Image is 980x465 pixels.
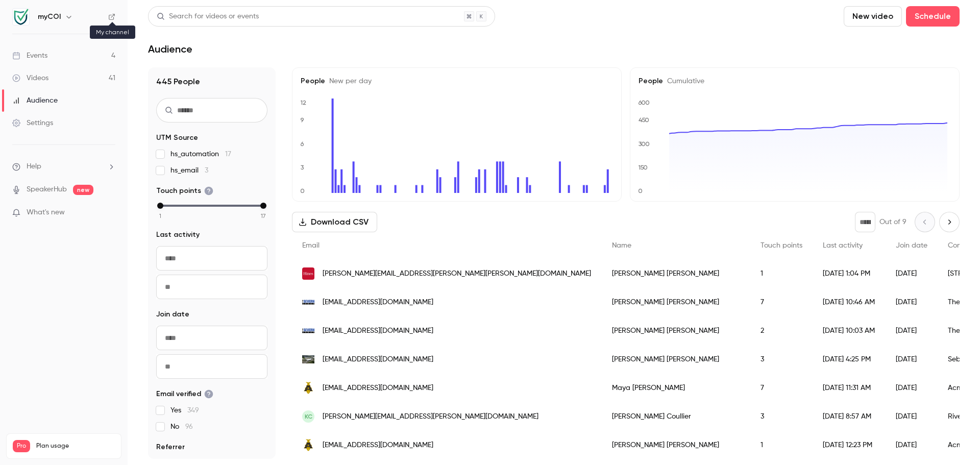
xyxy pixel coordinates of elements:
span: Referrer [156,442,185,452]
div: 1 [750,431,813,459]
input: From [156,326,267,350]
input: From [156,246,267,271]
div: [DATE] 1:04 PM [813,259,886,288]
div: [DATE] [886,402,938,431]
img: theseverngroup.com [302,325,314,337]
span: Pro [13,440,30,452]
div: [DATE] [886,345,938,374]
a: SpeakerHub [27,184,67,195]
span: Last activity [823,242,863,249]
text: 450 [639,116,649,124]
span: hs_automation [170,149,231,159]
img: hines.com [302,267,314,280]
div: [DATE] 10:03 AM [813,316,886,345]
img: acmesmokedfish.com [302,382,314,394]
span: 96 [185,423,193,430]
div: Events [12,51,47,61]
span: 1 [159,211,161,221]
button: New video [844,6,902,27]
input: To [156,354,267,379]
button: Next page [939,212,960,232]
text: 3 [301,164,304,171]
text: 9 [300,116,304,124]
div: 3 [750,402,813,431]
div: [DATE] 10:46 AM [813,288,886,316]
div: [DATE] [886,374,938,402]
h6: myCOI [38,12,61,22]
span: 17 [261,211,266,221]
span: new [73,185,93,195]
div: Settings [12,118,53,128]
span: Touch points [156,186,213,196]
span: Cumulative [663,78,704,85]
text: 0 [300,187,305,194]
span: Touch points [761,242,802,249]
img: acmesmokedfish.com [302,439,314,451]
div: [PERSON_NAME] [PERSON_NAME] [602,316,750,345]
div: 2 [750,316,813,345]
div: [PERSON_NAME] [PERSON_NAME] [602,259,750,288]
img: sebring-airport.com [302,355,314,363]
span: UTM Source [156,133,198,143]
div: 7 [750,374,813,402]
div: [PERSON_NAME] [PERSON_NAME] [602,288,750,316]
span: [EMAIL_ADDRESS][DOMAIN_NAME] [323,354,433,365]
div: [PERSON_NAME] [PERSON_NAME] [602,345,750,374]
span: [EMAIL_ADDRESS][DOMAIN_NAME] [323,383,433,394]
div: 3 [750,345,813,374]
text: 150 [638,164,648,171]
div: Videos [12,73,48,83]
img: myCOI [13,9,29,25]
div: [DATE] [886,316,938,345]
text: 600 [638,99,650,106]
div: Audience [12,95,58,106]
div: Search for videos or events [157,11,259,22]
span: Yes [170,405,199,415]
h5: People [639,76,951,86]
li: help-dropdown-opener [12,161,115,172]
button: Download CSV [292,212,377,232]
span: Join date [156,309,189,320]
div: [DATE] 12:23 PM [813,431,886,459]
span: Email [302,242,320,249]
div: 1 [750,259,813,288]
span: Email verified [156,389,213,399]
text: 0 [638,187,643,194]
text: 12 [300,99,306,106]
div: 7 [750,288,813,316]
span: 3 [205,167,208,174]
span: [EMAIL_ADDRESS][DOMAIN_NAME] [323,440,433,451]
button: Schedule [906,6,960,27]
span: Last activity [156,230,200,240]
span: [EMAIL_ADDRESS][DOMAIN_NAME] [323,326,433,336]
img: theseverngroup.com [302,296,314,308]
div: Maya [PERSON_NAME] [602,374,750,402]
div: [DATE] [886,288,938,316]
span: Name [612,242,631,249]
span: Company [948,242,980,249]
input: To [156,275,267,299]
span: [PERSON_NAME][EMAIL_ADDRESS][PERSON_NAME][PERSON_NAME][DOMAIN_NAME] [323,268,591,279]
text: 6 [300,140,304,148]
h1: 445 People [156,76,267,88]
h5: People [301,76,613,86]
div: [DATE] [886,259,938,288]
div: [DATE] 11:31 AM [813,374,886,402]
span: New per day [325,78,372,85]
div: [PERSON_NAME] [PERSON_NAME] [602,431,750,459]
h1: Audience [148,43,192,55]
span: No [170,422,193,432]
div: [DATE] 4:25 PM [813,345,886,374]
text: 300 [639,140,650,148]
span: [PERSON_NAME][EMAIL_ADDRESS][PERSON_NAME][DOMAIN_NAME] [323,411,538,422]
span: [EMAIL_ADDRESS][DOMAIN_NAME] [323,297,433,308]
p: Out of 9 [879,217,906,227]
div: [DATE] [886,431,938,459]
span: Plan usage [36,442,115,450]
div: min [157,203,163,209]
span: Help [27,161,41,172]
span: What's new [27,207,65,218]
div: max [260,203,266,209]
div: [PERSON_NAME] Coullier [602,402,750,431]
div: [DATE] 8:57 AM [813,402,886,431]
